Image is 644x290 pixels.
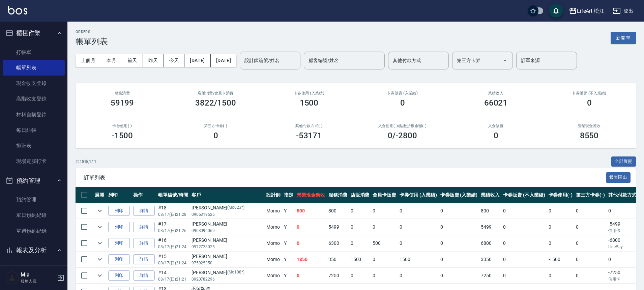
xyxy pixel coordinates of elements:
[349,252,371,267] td: 1500
[143,54,164,67] button: 昨天
[479,235,501,251] td: 6800
[108,238,130,249] button: 列印
[398,235,439,251] td: 0
[574,268,607,284] td: 0
[327,187,349,203] th: 服務消費
[457,91,534,95] h2: 業績收入
[608,228,642,234] p: 信用卡
[574,187,607,203] th: 第三方卡券(-)
[611,34,636,41] a: 新開單
[587,98,592,108] h3: 0
[270,124,348,128] h2: 其他付款方式(-)
[84,124,161,128] h2: 卡券使用(-)
[364,91,441,95] h2: 卡券販賣 (入業績)
[101,54,122,67] button: 本月
[3,172,65,190] button: 預約管理
[327,252,349,267] td: 350
[610,5,636,17] button: 登出
[608,244,642,250] p: LinePay
[3,76,65,91] a: 現金收支登錄
[606,172,631,183] button: 報表匯出
[439,187,479,203] th: 卡券販賣 (入業績)
[608,276,642,282] p: 信用卡
[133,222,155,232] a: 詳情
[270,91,348,95] h2: 卡券使用 (入業績)
[349,203,371,219] td: 0
[295,203,327,219] td: 800
[133,254,155,265] a: 詳情
[8,6,27,14] img: Logo
[364,124,441,128] h2: 入金使用(-) /點數折抵金額(-)
[95,270,105,281] button: expand row
[265,252,282,267] td: Momo
[265,268,282,284] td: Momo
[439,252,479,267] td: 0
[606,174,631,180] a: 報表匯出
[107,187,131,203] th: 列印
[95,206,105,216] button: expand row
[549,4,563,18] button: save
[213,131,218,140] h3: 0
[484,98,508,108] h3: 66021
[192,237,263,244] div: [PERSON_NAME]
[3,223,65,239] a: 單週預約紀錄
[282,252,295,267] td: Y
[156,268,190,284] td: #14
[5,271,19,285] img: Person
[611,156,636,167] button: 全部展開
[211,54,236,67] button: [DATE]
[158,260,188,266] p: 08/17 (日) 21:24
[156,235,190,251] td: #16
[607,203,644,219] td: 0
[300,98,319,108] h3: 1500
[371,252,398,267] td: 0
[439,203,479,219] td: 0
[112,131,133,140] h3: -1500
[108,254,130,265] button: 列印
[3,107,65,122] a: 材料自購登錄
[327,235,349,251] td: 6300
[295,268,327,284] td: 0
[296,131,322,140] h3: -53171
[295,252,327,267] td: 1850
[574,235,607,251] td: 0
[156,219,190,235] td: #17
[457,124,534,128] h2: 入金儲值
[108,222,130,232] button: 列印
[3,138,65,153] a: 排班表
[84,91,161,95] h3: 服務消費
[501,235,547,251] td: 0
[3,122,65,138] a: 每日結帳
[574,203,607,219] td: 0
[131,187,156,203] th: 操作
[580,131,599,140] h3: 8550
[547,203,575,219] td: 0
[479,219,501,235] td: 5499
[398,187,439,203] th: 卡券使用 (入業績)
[133,206,155,216] a: 詳情
[133,270,155,281] a: 詳情
[494,131,498,140] h3: 0
[95,254,105,264] button: expand row
[349,235,371,251] td: 0
[551,91,628,95] h2: 卡券販賣 (不入業績)
[327,203,349,219] td: 800
[3,60,65,76] a: 帳單列表
[3,192,65,207] a: 預約管理
[607,187,644,203] th: 其他付款方式(-)
[607,252,644,267] td: 0
[371,219,398,235] td: 0
[501,252,547,267] td: 0
[158,228,188,234] p: 08/17 (日) 21:26
[177,91,254,95] h2: 店販消費 /會員卡消費
[371,203,398,219] td: 0
[192,260,263,266] p: 975925350
[111,98,134,108] h3: 59199
[3,24,65,42] button: 櫃檯作業
[156,203,190,219] td: #18
[192,204,263,211] div: [PERSON_NAME]
[282,219,295,235] td: Y
[295,187,327,203] th: 營業現金應收
[371,187,398,203] th: 會員卡販賣
[479,187,501,203] th: 業績收入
